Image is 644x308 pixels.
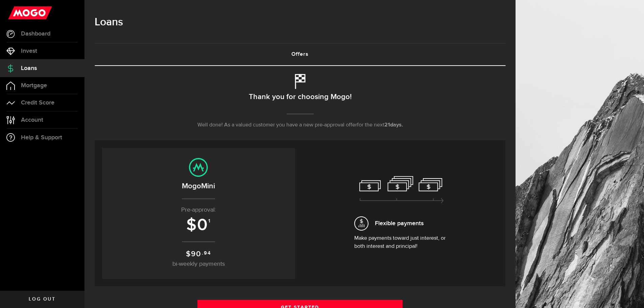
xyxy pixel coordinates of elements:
span: 21 [384,122,390,128]
span: bi-weekly payments [172,261,225,267]
sup: 1 [208,218,211,224]
span: Dashboard [21,31,50,37]
span: Loans [21,65,37,71]
span: Well done! As a valued customer you have a new pre-approval offer [197,122,357,128]
span: Log out [29,297,55,302]
sup: .94 [202,250,211,257]
span: Invest [21,48,37,54]
span: Help & Support [21,135,62,141]
span: 0 [197,215,208,235]
ul: Tabs Navigation [95,43,505,66]
span: Credit Score [21,100,54,106]
span: Mortgage [21,82,47,89]
span: $ [186,250,191,259]
a: Offers [95,44,505,65]
span: $ [186,215,197,235]
p: Pre-approval: [109,206,288,215]
span: for the next [357,122,384,128]
p: Make payments toward just interest, or both interest and principal! [354,234,449,251]
iframe: LiveChat chat widget [616,280,644,308]
span: Account [21,117,43,123]
h2: Thank you for choosing Mogo! [249,90,352,104]
h2: MogoMini [109,181,288,192]
span: 90 [191,250,201,259]
span: Flexible payments [375,219,424,228]
span: days. [390,122,403,128]
h1: Loans [95,14,505,31]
